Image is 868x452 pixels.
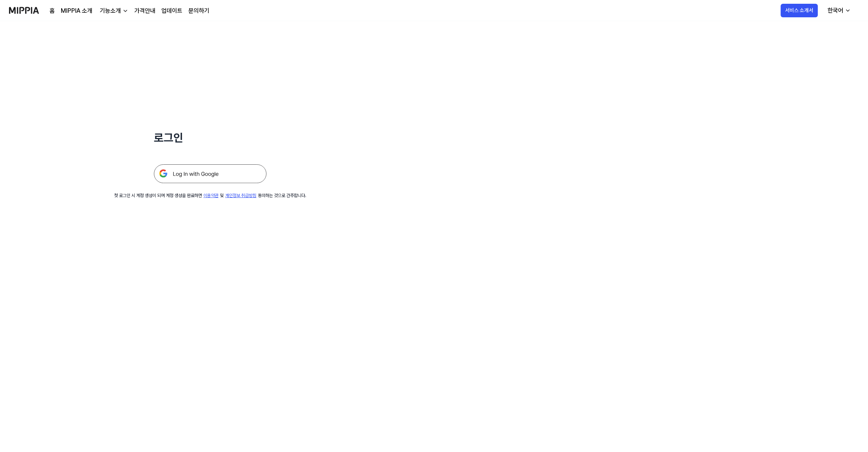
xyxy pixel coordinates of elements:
[154,129,266,146] h1: 로그인
[50,6,55,15] a: 홈
[98,6,128,15] button: 기능소개
[188,6,209,15] a: 문의하기
[134,6,155,15] a: 가격안내
[122,8,128,14] img: down
[61,6,92,15] a: MIPPIA 소개
[203,193,218,198] a: 이용약관
[154,164,266,183] img: 구글 로그인 버튼
[826,6,845,15] div: 한국어
[821,3,855,18] button: 한국어
[225,193,256,198] a: 개인정보 취급방침
[781,4,818,17] button: 서비스 소개서
[114,192,306,199] div: 첫 로그인 시 계정 생성이 되며 계정 생성을 완료하면 및 동의하는 것으로 간주합니다.
[161,6,182,15] a: 업데이트
[98,6,122,15] div: 기능소개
